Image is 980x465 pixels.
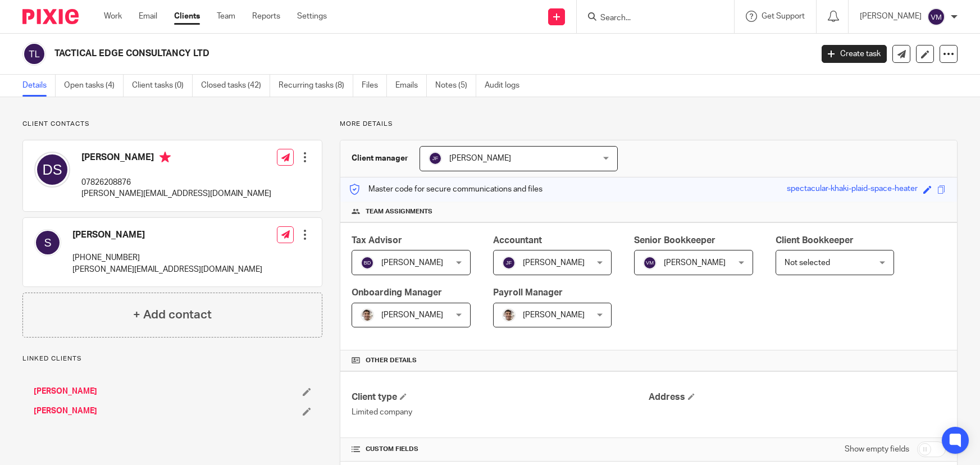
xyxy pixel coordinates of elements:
img: Pixie [22,9,79,24]
span: [PERSON_NAME] [381,259,443,267]
span: Tax Advisor [352,236,402,245]
span: Onboarding Manager [352,288,442,297]
span: Client Bookkeeper [776,236,854,245]
p: [PERSON_NAME][EMAIL_ADDRESS][DOMAIN_NAME] [72,264,262,275]
span: Not selected [785,259,830,267]
a: Notes (5) [435,75,476,97]
p: Limited company [352,407,649,418]
img: svg%3E [34,229,61,256]
p: [PHONE_NUMBER] [72,252,262,263]
span: Senior Bookkeeper [634,236,715,245]
img: svg%3E [361,256,374,270]
a: [PERSON_NAME] [34,405,97,417]
label: Show empty fields [845,444,909,455]
img: svg%3E [643,256,657,270]
a: Files [362,75,387,97]
img: svg%3E [34,152,70,188]
span: Accountant [493,236,542,245]
a: Email [139,11,157,22]
a: Closed tasks (42) [201,75,270,97]
h4: Address [649,391,946,403]
p: Linked clients [22,354,322,363]
p: 07826208876 [81,177,271,188]
a: Client tasks (0) [132,75,193,97]
a: Recurring tasks (8) [279,75,353,97]
span: Get Support [762,12,805,20]
a: [PERSON_NAME] [34,386,97,397]
h4: [PERSON_NAME] [81,152,271,166]
span: [PERSON_NAME] [381,311,443,319]
a: Clients [174,11,200,22]
h4: CUSTOM FIELDS [352,445,649,454]
img: svg%3E [22,42,46,66]
a: Create task [822,45,887,63]
p: More details [340,120,958,129]
img: svg%3E [429,152,442,165]
span: Payroll Manager [493,288,563,297]
p: Client contacts [22,120,322,129]
span: Team assignments [366,207,432,216]
h4: + Add contact [133,306,212,323]
span: Other details [366,356,417,365]
a: Team [217,11,235,22]
span: [PERSON_NAME] [449,154,511,162]
input: Search [599,13,700,24]
h2: TACTICAL EDGE CONSULTANCY LTD [54,48,655,60]
a: Audit logs [485,75,528,97]
a: Settings [297,11,327,22]
a: Reports [252,11,280,22]
img: PXL_20240409_141816916.jpg [502,308,516,322]
p: Master code for secure communications and files [349,184,543,195]
a: Work [104,11,122,22]
a: Details [22,75,56,97]
span: [PERSON_NAME] [523,259,585,267]
p: [PERSON_NAME] [860,11,922,22]
i: Primary [159,152,171,163]
a: Open tasks (4) [64,75,124,97]
img: PXL_20240409_141816916.jpg [361,308,374,322]
p: [PERSON_NAME][EMAIL_ADDRESS][DOMAIN_NAME] [81,188,271,199]
h4: Client type [352,391,649,403]
img: svg%3E [502,256,516,270]
img: svg%3E [927,8,945,26]
h4: [PERSON_NAME] [72,229,262,241]
a: Emails [395,75,427,97]
span: [PERSON_NAME] [523,311,585,319]
h3: Client manager [352,153,408,164]
span: [PERSON_NAME] [664,259,726,267]
div: spectacular-khaki-plaid-space-heater [787,183,918,196]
